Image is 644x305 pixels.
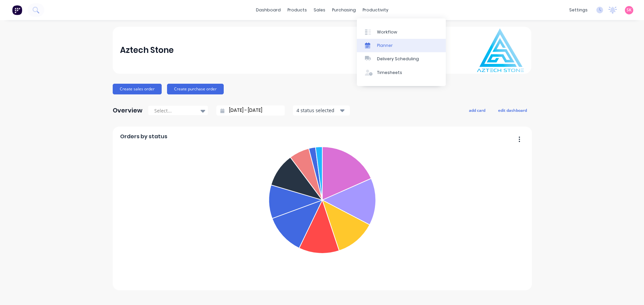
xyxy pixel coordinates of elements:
div: Timesheets [377,70,402,76]
img: Aztech Stone [477,28,524,72]
div: Delivery Scheduling [377,56,419,62]
div: sales [310,5,329,15]
div: Aztech Stone [120,44,174,57]
button: Create sales order [113,84,162,94]
a: Planner [357,39,446,52]
div: Planner [377,43,393,49]
div: Workflow [377,29,397,35]
span: SK [627,7,632,13]
span: Orders by status [120,133,167,141]
button: 4 status selected [293,105,350,116]
a: Timesheets [357,66,446,79]
div: settings [566,5,591,15]
a: dashboard [253,5,284,15]
button: edit dashboard [494,106,531,115]
a: Delivery Scheduling [357,52,446,66]
div: productivity [359,5,392,15]
button: Create purchase order [167,84,224,94]
div: 4 status selected [297,107,339,114]
img: Factory [12,5,22,15]
div: products [284,5,310,15]
a: Workflow [357,25,446,39]
button: add card [465,106,490,115]
div: purchasing [329,5,359,15]
div: Overview [113,104,143,117]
